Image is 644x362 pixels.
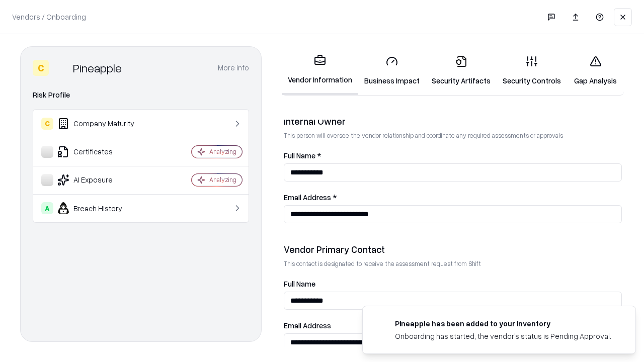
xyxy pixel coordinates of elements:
div: Analyzing [209,175,236,184]
p: This contact is designated to receive the assessment request from Shift [284,259,622,268]
div: Certificates [41,146,162,158]
div: Risk Profile [33,89,249,101]
a: Security Artifacts [426,47,497,94]
p: Vendors / Onboarding [12,12,86,22]
div: C [41,118,53,130]
div: Pineapple has been added to your inventory [395,318,611,329]
div: C [33,60,49,76]
div: Company Maturity [41,118,162,130]
a: Business Impact [358,47,426,94]
a: Security Controls [497,47,567,94]
a: Gap Analysis [567,47,624,94]
div: AI Exposure [41,174,162,186]
img: pineappleenergy.com [375,318,387,330]
p: This person will oversee the vendor relationship and coordinate any required assessments or appro... [284,131,622,140]
label: Full Name [284,280,622,288]
div: Analyzing [209,147,236,156]
label: Full Name * [284,152,622,159]
div: Vendor Primary Contact [284,243,622,255]
a: Vendor Information [282,46,358,95]
div: Breach History [41,202,162,214]
div: Pineapple [73,60,122,76]
button: More info [218,59,249,77]
label: Email Address [284,322,622,329]
img: Pineapple [53,60,69,76]
div: Onboarding has started, the vendor's status is Pending Approval. [395,331,611,341]
label: Email Address * [284,194,622,201]
div: A [41,202,53,214]
div: Internal Owner [284,115,622,127]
